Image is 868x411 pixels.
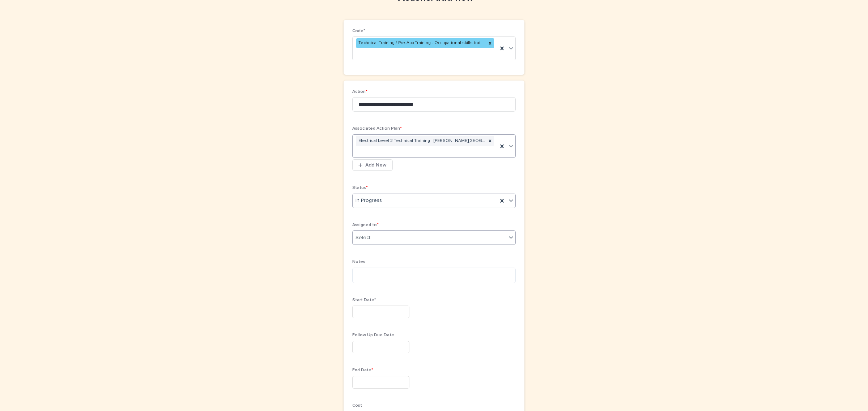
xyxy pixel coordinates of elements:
[356,234,374,242] div: Select...
[352,333,394,337] span: Follow Up Due Date
[352,159,393,171] button: Add New
[352,223,379,227] span: Assigned to
[352,90,367,94] span: Action
[352,186,368,190] span: Status
[365,163,387,168] span: Add New
[352,260,365,264] span: Notes
[352,403,362,408] span: Cost
[352,368,373,372] span: End Date
[356,197,382,204] span: In Progress
[356,136,486,146] div: Electrical Level 2 Technical Training - [PERSON_NAME][GEOGRAPHIC_DATA] [PERSON_NAME] - [DATE]
[356,38,486,48] div: Technical Training / Pre-App Training - Occupational skills training
[352,298,376,302] span: Start Date*
[352,29,365,33] span: Code*
[352,126,402,131] span: Associated Action Plan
